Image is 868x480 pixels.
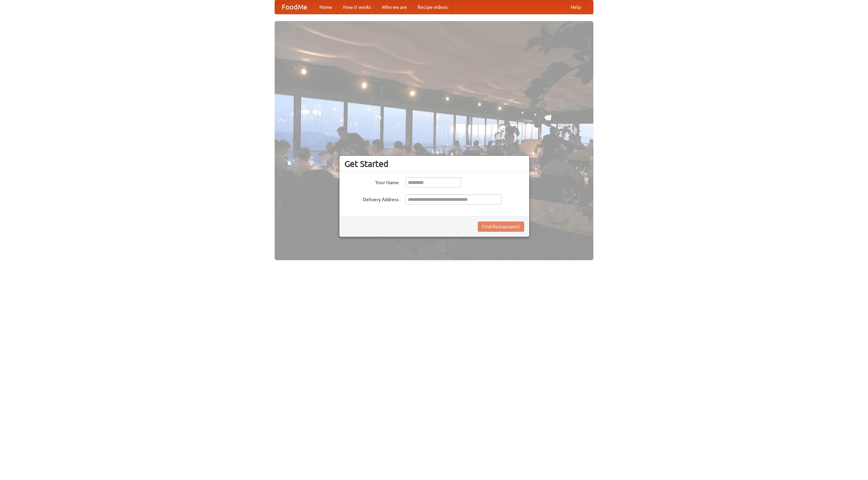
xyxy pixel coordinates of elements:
h3: Get Started [344,159,524,169]
label: Delivery Address [344,194,399,203]
a: Help [565,0,586,14]
button: Find Restaurants! [478,222,524,232]
a: Recipe videos [412,0,453,14]
label: Your Name [344,177,399,186]
a: Home [314,0,338,14]
a: How it works [338,0,376,14]
a: FoodMe [275,0,314,14]
a: Who we are [376,0,412,14]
